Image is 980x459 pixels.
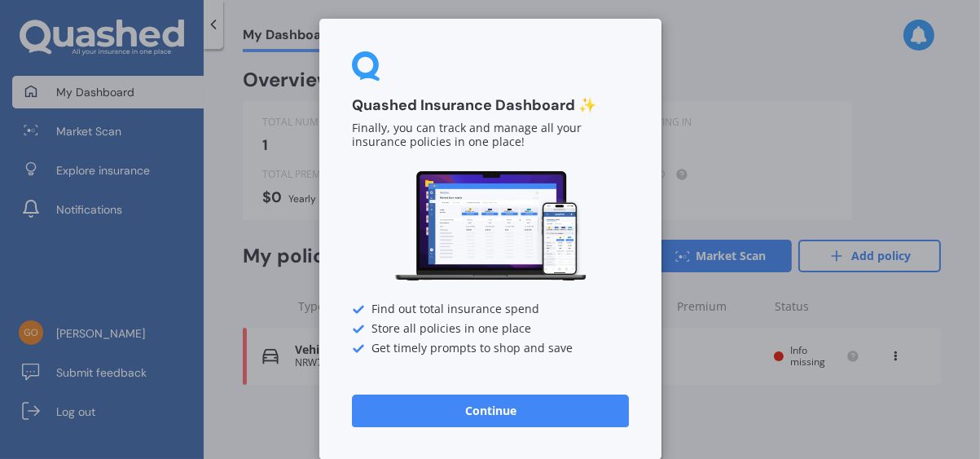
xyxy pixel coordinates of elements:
[352,121,629,149] p: Finally, you can track and manage all your insurance policies in one place!
[352,342,629,355] div: Get timely prompts to shop and save
[393,169,588,284] img: Dashboard
[352,323,629,336] div: Store all policies in one place
[352,303,629,316] div: Find out total insurance spend
[352,395,629,427] button: Continue
[352,96,629,115] h3: Quashed Insurance Dashboard ✨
